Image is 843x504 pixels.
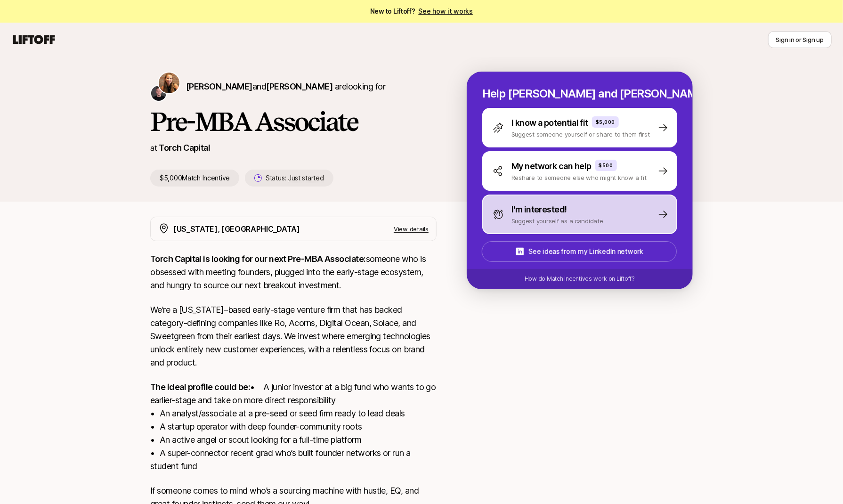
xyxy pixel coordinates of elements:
[419,7,473,15] a: See how it works
[525,275,635,283] p: How do Match Incentives work on Liftoff?
[394,224,429,234] p: View details
[150,107,437,136] h1: Pre-MBA Associate
[596,118,615,126] p: $5,000
[186,81,252,91] span: [PERSON_NAME]
[511,116,588,130] p: I know a potential fit
[482,241,677,262] button: See ideas from my LinkedIn network
[482,87,677,100] p: Help [PERSON_NAME] and [PERSON_NAME] hire
[151,86,166,101] img: Christopher Harper
[511,203,567,216] p: I'm interested!
[186,80,385,93] p: are looking for
[159,73,179,93] img: Katie Reiner
[150,170,239,187] p: $5,000 Match Incentive
[511,216,603,226] p: Suggest yourself as a candidate
[252,81,332,91] span: and
[150,303,437,369] p: We’re a [US_STATE]–based early-stage venture firm that has backed category-defining companies lik...
[511,160,592,173] p: My network can help
[528,246,643,257] p: See ideas from my LinkedIn network
[150,142,157,154] p: at
[159,143,210,153] a: Torch Capital
[288,174,324,182] span: Just started
[511,173,647,182] p: Reshare to someone else who might know a fit
[370,6,473,17] span: New to Liftoff?
[150,252,437,292] p: someone who is obsessed with meeting founders, plugged into the early-stage ecosystem, and hungry...
[599,162,613,169] p: $500
[266,81,332,91] span: [PERSON_NAME]
[173,223,300,235] p: [US_STATE], [GEOGRAPHIC_DATA]
[511,130,650,139] p: Suggest someone yourself or share to them first
[266,172,324,184] p: Status:
[768,31,832,48] button: Sign in or Sign up
[150,254,366,264] strong: Torch Capital is looking for our next Pre-MBA Associate:
[150,382,250,392] strong: The ideal profile could be:
[150,381,437,473] p: • A junior investor at a big fund who wants to go earlier-stage and take on more direct responsib...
